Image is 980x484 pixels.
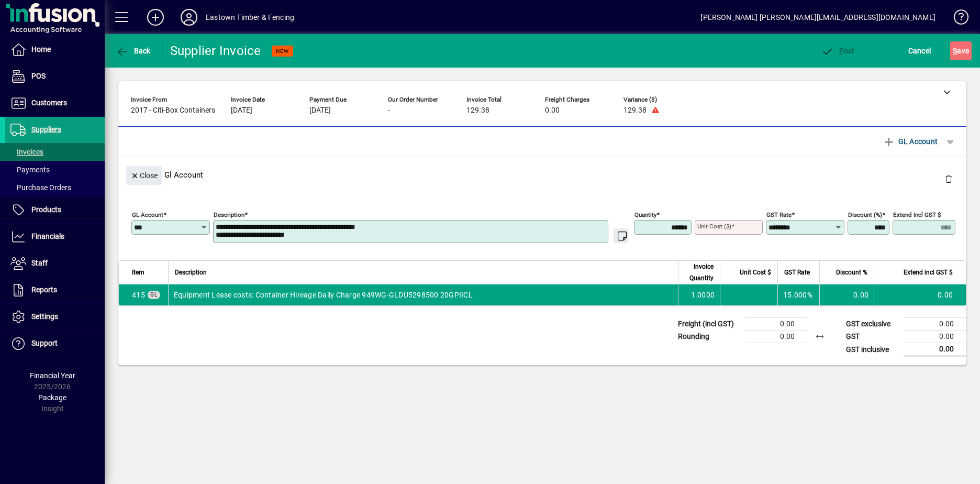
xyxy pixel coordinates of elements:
span: Cancel [908,42,931,59]
span: Invoice Quantity [685,261,714,284]
a: Settings [5,304,105,330]
button: Cancel [906,41,934,60]
a: Purchase Orders [5,179,105,196]
app-page-header-button: Back [105,41,162,60]
a: POS [5,63,105,90]
td: 0.00 [904,331,966,343]
span: POS [31,72,46,80]
span: Payments [10,166,50,174]
td: 0.00 [744,331,807,343]
td: Equipment Lease costs: Container Hireage Daily Charge 949WG-GLDU5298500 20GPIICL [168,284,678,305]
span: Back [116,47,151,55]
a: Customers [5,90,105,116]
span: [DATE] [309,106,331,115]
span: Invoices [10,148,43,156]
mat-label: Extend incl GST $ [893,211,941,218]
mat-label: Discount (%) [848,211,882,218]
span: NEW [276,48,289,54]
span: Suppliers [31,125,61,134]
span: Package [38,393,66,402]
td: GST [841,331,904,343]
td: 15.000% [777,284,819,305]
a: Invoices [5,143,105,161]
td: 1.0000 [678,284,720,305]
button: Delete [936,166,961,191]
td: Freight (incl GST) [673,318,744,331]
mat-label: Description [214,211,244,218]
button: Add [139,8,172,27]
span: - [388,106,390,115]
span: [DATE] [231,106,252,115]
app-page-header-button: Close [124,170,164,180]
td: GST inclusive [841,343,904,356]
span: Home [31,45,51,53]
span: Financial Year [30,371,75,380]
td: 0.00 [904,343,966,356]
td: 0.00 [874,284,966,305]
span: 2017 - Citi-Box Containers [131,106,215,115]
span: ost [821,47,855,55]
button: Profile [172,8,206,27]
span: 129.38 [466,106,489,115]
span: Unit Cost $ [740,267,771,278]
span: Financials [31,232,64,240]
span: ave [953,42,969,59]
span: Description [175,267,207,278]
mat-label: GL Account [132,211,163,218]
a: Support [5,331,105,357]
div: Eastown Timber & Fencing [206,9,294,26]
td: 0.00 [744,318,807,331]
span: 129.38 [623,106,647,115]
div: Supplier Invoice [170,42,261,59]
a: Reports [5,277,105,303]
span: Products [31,205,61,214]
a: Products [5,197,105,223]
span: Support [31,339,58,347]
span: Equipment Lease costs [132,290,145,300]
td: Rounding [673,331,744,343]
span: P [839,47,844,55]
mat-label: GST rate [766,211,792,218]
div: Gl Account [118,156,966,194]
span: Purchase Orders [10,183,71,192]
span: Settings [31,312,58,321]
span: GST Rate [784,267,810,278]
span: Item [132,267,144,278]
a: Home [5,37,105,63]
a: Payments [5,161,105,179]
button: Save [950,41,972,60]
app-page-header-button: Delete [936,174,961,183]
td: 0.00 [904,318,966,331]
span: Extend incl GST $ [904,267,953,278]
span: 0.00 [545,106,560,115]
div: [PERSON_NAME] [PERSON_NAME][EMAIL_ADDRESS][DOMAIN_NAME] [700,9,936,26]
a: Financials [5,224,105,250]
a: Staff [5,250,105,277]
span: GL [150,292,158,298]
td: 0.00 [819,284,874,305]
td: GST exclusive [841,318,904,331]
mat-label: Quantity [634,211,656,218]
span: Customers [31,98,67,107]
a: Knowledge Base [946,2,967,36]
button: Back [113,41,153,60]
span: Close [130,167,158,184]
span: Discount % [836,267,867,278]
mat-label: Unit Cost ($) [697,223,731,230]
button: Post [818,41,857,60]
button: Close [126,166,162,185]
span: S [953,47,957,55]
span: Reports [31,285,57,294]
span: Staff [31,259,48,267]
